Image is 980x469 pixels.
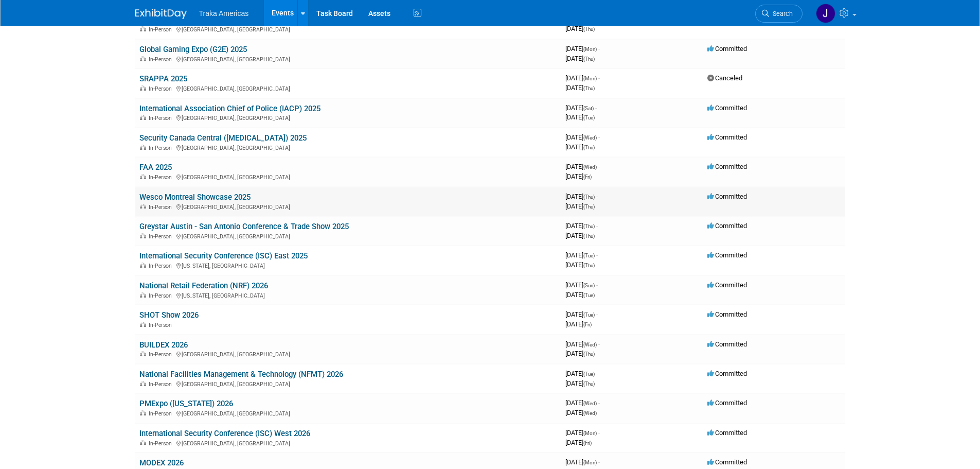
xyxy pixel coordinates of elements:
span: - [596,193,598,200]
a: International Security Conference (ISC) East 2025 [139,251,308,260]
span: Committed [707,104,747,112]
span: [DATE] [565,143,595,151]
span: Committed [707,429,747,437]
span: [DATE] [565,281,598,289]
span: (Fri) [583,440,592,446]
span: (Thu) [583,223,595,229]
a: BUILDEX 2026 [139,340,188,350]
span: In-Person [149,263,175,269]
span: [DATE] [565,55,595,62]
span: [DATE] [565,84,595,92]
span: [DATE] [565,163,600,170]
span: [DATE] [565,429,600,437]
span: (Thu) [583,381,595,387]
span: In-Person [149,174,175,181]
span: - [598,429,600,437]
span: (Fri) [583,174,592,180]
span: [DATE] [565,172,592,180]
span: - [598,340,600,348]
img: In-Person Event [140,233,146,238]
span: (Thu) [583,85,595,91]
span: (Wed) [583,410,597,416]
span: [DATE] [565,320,592,328]
span: [DATE] [565,458,600,466]
span: (Thu) [583,194,595,200]
span: [DATE] [565,104,597,112]
span: [DATE] [565,74,600,82]
span: [DATE] [565,202,595,210]
span: [DATE] [565,409,597,416]
a: International Security Conference (ISC) West 2026 [139,429,310,438]
span: In-Person [149,440,175,447]
a: National Facilities Management & Technology (NFMT) 2026 [139,370,343,379]
span: (Fri) [583,322,592,327]
span: [DATE] [565,193,598,200]
span: In-Person [149,26,175,33]
span: - [598,163,600,170]
span: (Mon) [583,46,597,52]
span: Committed [707,222,747,230]
span: (Mon) [583,430,597,436]
span: (Tue) [583,292,595,298]
span: In-Person [149,115,175,121]
span: Committed [707,133,747,141]
span: (Wed) [583,342,597,348]
a: International Association Chief of Police (IACP) 2025 [139,104,320,113]
span: Committed [707,281,747,289]
div: [GEOGRAPHIC_DATA], [GEOGRAPHIC_DATA] [139,350,557,358]
span: In-Person [149,410,175,417]
span: - [596,370,598,377]
span: (Thu) [583,204,595,210]
span: (Thu) [583,233,595,239]
span: (Thu) [583,26,595,32]
span: Committed [707,310,747,318]
a: National Retail Federation (NRF) 2026 [139,281,268,290]
span: [DATE] [565,222,598,230]
span: (Mon) [583,460,597,465]
div: [GEOGRAPHIC_DATA], [GEOGRAPHIC_DATA] [139,25,557,33]
span: (Wed) [583,401,597,406]
span: (Wed) [583,135,597,141]
div: [GEOGRAPHIC_DATA], [GEOGRAPHIC_DATA] [139,232,557,240]
span: [DATE] [565,310,598,318]
img: In-Person Event [140,322,146,327]
span: Committed [707,399,747,407]
a: SHOT Show 2026 [139,310,199,320]
span: Committed [707,370,747,377]
img: In-Person Event [140,174,146,179]
span: In-Person [149,351,175,358]
span: Committed [707,251,747,259]
span: In-Person [149,204,175,211]
img: ExhibitDay [135,9,187,19]
span: In-Person [149,381,175,388]
div: [GEOGRAPHIC_DATA], [GEOGRAPHIC_DATA] [139,172,557,181]
span: [DATE] [565,439,592,446]
span: - [596,281,598,289]
img: In-Person Event [140,440,146,445]
span: [DATE] [565,340,600,348]
span: (Thu) [583,56,595,62]
div: [GEOGRAPHIC_DATA], [GEOGRAPHIC_DATA] [139,113,557,121]
div: [GEOGRAPHIC_DATA], [GEOGRAPHIC_DATA] [139,379,557,388]
a: Global Gaming Expo (G2E) 2025 [139,45,247,54]
img: In-Person Event [140,85,146,91]
a: Greystar Austin - San Antonio Conference & Trade Show 2025 [139,222,349,231]
span: Committed [707,340,747,348]
span: Canceled [707,74,742,82]
span: [DATE] [565,261,595,269]
span: (Thu) [583,145,595,150]
img: In-Person Event [140,145,146,150]
img: In-Person Event [140,115,146,120]
span: In-Person [149,292,175,299]
img: In-Person Event [140,56,146,61]
span: [DATE] [565,113,595,121]
span: [DATE] [565,232,595,239]
div: [GEOGRAPHIC_DATA], [GEOGRAPHIC_DATA] [139,143,557,151]
span: (Tue) [583,312,595,318]
span: [DATE] [565,45,600,53]
span: [DATE] [565,370,598,377]
span: - [598,399,600,407]
span: [DATE] [565,399,600,407]
span: (Thu) [583,351,595,357]
a: FAA 2025 [139,163,172,172]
